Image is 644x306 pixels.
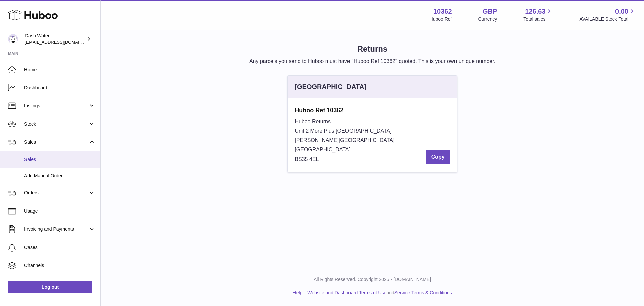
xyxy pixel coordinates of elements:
div: Dash Water [25,33,85,45]
div: [GEOGRAPHIC_DATA] [294,82,366,91]
a: Service Terms & Conditions [394,290,452,295]
a: Log out [8,281,92,293]
a: Website and Dashboard Terms of Use [307,290,386,295]
span: 126.63 [525,7,545,16]
span: BS35 4EL [294,156,319,162]
h1: Returns [111,44,633,54]
span: Add Manual Order [24,173,95,179]
img: internalAdmin-10362@internal.huboo.com [8,34,18,44]
span: AVAILABLE Stock Total [579,16,636,23]
span: Listings [24,103,88,109]
span: Total sales [523,16,553,23]
span: Dashboard [24,85,95,91]
a: Help [293,290,303,295]
div: Huboo Ref [430,16,452,23]
p: All Rights Reserved. Copyright 2025 - [DOMAIN_NAME] [106,276,639,283]
strong: 10362 [433,7,452,16]
span: Cases [24,244,95,251]
span: [GEOGRAPHIC_DATA] [294,147,351,152]
span: Orders [24,190,88,196]
span: [EMAIL_ADDRESS][DOMAIN_NAME] [25,39,99,45]
p: Any parcels you send to Huboo must have "Huboo Ref 10362" quoted. This is your own unique number. [111,58,633,65]
button: Copy [426,150,450,164]
span: 0.00 [615,7,628,16]
span: Home [24,67,95,73]
span: Sales [24,139,88,145]
span: Unit 2 More Plus [GEOGRAPHIC_DATA] [294,128,391,134]
span: Channels [24,262,95,269]
strong: GBP [483,7,497,16]
span: Usage [24,208,95,214]
span: Stock [24,121,88,127]
li: and [305,290,452,296]
strong: Huboo Ref 10362 [294,106,450,114]
span: Sales [24,156,95,163]
div: Currency [478,16,497,23]
span: [PERSON_NAME][GEOGRAPHIC_DATA] [294,137,394,143]
a: 126.63 Total sales [523,7,553,23]
span: Invoicing and Payments [24,226,88,232]
a: 0.00 AVAILABLE Stock Total [579,7,636,23]
span: Huboo Returns [294,119,331,124]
